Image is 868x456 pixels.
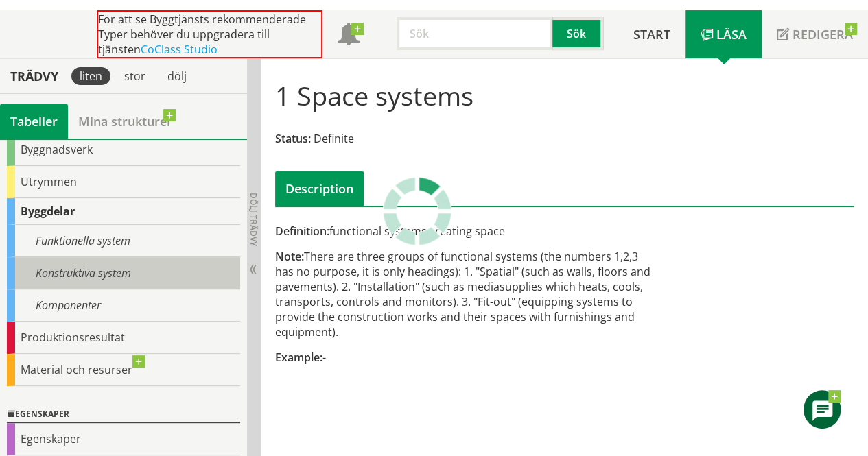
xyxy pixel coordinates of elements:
[275,224,329,239] span: Definition:
[397,17,552,50] input: Sök
[275,131,311,146] span: Status:
[97,10,322,58] div: För att se Byggtjänsts rekommenderade Typer behöver du uppgradera till tjänsten
[71,67,110,85] div: liten
[793,26,853,43] span: Redigera
[314,131,354,146] span: Definite
[383,177,451,245] img: Laddar
[7,225,240,257] div: Funktionella system
[275,171,364,206] div: Description
[7,289,240,322] div: Komponenter
[7,354,240,386] div: Material och resurser
[275,80,473,110] h1: 1 Space systems
[275,350,322,365] span: Example:
[275,224,657,239] div: functional systems creating space
[275,249,304,264] span: Note:
[7,198,240,225] div: Byggdelar
[7,257,240,289] div: Konstruktiva system
[141,42,218,57] a: CoClass Studio
[338,25,360,47] span: Notifikationer
[159,67,195,85] div: dölj
[248,193,259,246] span: Dölj trädvy
[716,26,747,43] span: Läsa
[685,10,762,58] a: Läsa
[7,322,240,354] div: Produktionsresultat
[68,104,183,139] a: Mina strukturer
[618,10,685,58] a: Start
[552,17,603,50] button: Sök
[7,423,240,455] div: Egenskaper
[7,166,240,198] div: Utrymmen
[275,350,657,365] div: -
[633,26,670,43] span: Start
[7,134,240,166] div: Byggnadsverk
[3,69,66,84] div: Trädvy
[116,67,154,85] div: stor
[762,10,868,58] a: Redigera
[275,249,657,339] div: There are three groups of functional systems (the numbers 1,2,3 has no purpose, it is only headin...
[7,407,240,423] div: Egenskaper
